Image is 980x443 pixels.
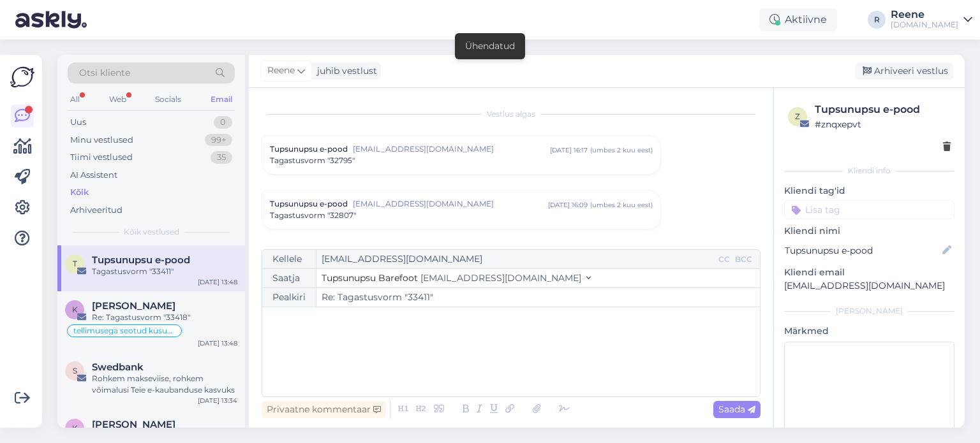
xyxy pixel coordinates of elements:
span: Tupsunupsu e-pood [270,143,348,155]
div: [DATE] 16:09 [548,200,588,210]
p: Kliendi tag'id [784,184,954,198]
div: Re: Tagastusvorm "33418" [92,312,237,323]
div: Rohkem makseviise, rohkem võimalusi Teie e-kaubanduse kasvuks [92,373,237,396]
div: Uus [70,116,86,129]
span: [EMAIL_ADDRESS][DOMAIN_NAME] [420,272,581,284]
div: AI Assistent [70,169,117,182]
input: Write subject here... [316,288,760,307]
span: Tupsunupsu e-pood [92,254,190,266]
div: Kliendi info [784,165,954,177]
div: [DATE] 13:48 [198,277,237,287]
span: Swedbank [92,361,144,373]
span: Tupsunupsu e-pood [270,198,348,210]
span: z [795,112,800,121]
div: Saatja [262,269,316,287]
div: # znqxepvt [815,117,951,131]
div: Tiimi vestlused [70,151,133,164]
div: R [868,11,886,29]
div: [DATE] 16:17 [550,145,588,155]
input: Lisa tag [784,200,954,219]
div: juhib vestlust [312,64,377,78]
input: Recepient... [316,250,716,268]
span: [EMAIL_ADDRESS][DOMAIN_NAME] [353,143,550,155]
div: BCC [732,254,755,265]
span: [EMAIL_ADDRESS][DOMAIN_NAME] [353,198,548,210]
div: Privaatne kommentaar [262,401,386,418]
span: K [72,305,78,314]
span: Tupsunupsu Barefoot [322,272,418,284]
div: Kellele [262,250,316,268]
div: 0 [214,116,232,129]
span: T [73,259,77,268]
div: Kõik [70,186,89,199]
div: Socials [152,91,184,108]
div: ( umbes 2 kuu eest ) [590,145,653,155]
button: Tupsunupsu Barefoot [EMAIL_ADDRESS][DOMAIN_NAME] [322,272,591,285]
div: Tupsunupsu e-pood [815,102,951,117]
div: Pealkiri [262,288,316,307]
div: 99+ [205,134,232,147]
span: tellimusega seotud küsumus [73,327,175,335]
span: Katrin Šigajeva [92,419,175,430]
input: Lisa nimi [785,243,940,258]
p: Märkmed [784,324,954,338]
span: K [72,423,78,433]
div: Minu vestlused [70,134,133,147]
span: Kairit Pärnmaa [92,300,175,312]
div: [DOMAIN_NAME] [891,20,958,30]
div: [DATE] 13:48 [198,338,237,348]
div: Arhiveeri vestlus [855,62,953,80]
span: Saada [718,403,755,415]
span: Reene [267,64,295,78]
div: Reene [891,10,958,20]
div: Vestlus algas [262,108,761,120]
p: [EMAIL_ADDRESS][DOMAIN_NAME] [784,279,954,293]
a: Reene[DOMAIN_NAME] [891,10,972,30]
div: Arhiveeritud [70,204,122,217]
span: Tagastusvorm "32795" [270,155,355,166]
div: ( umbes 2 kuu eest ) [590,200,653,210]
div: CC [716,254,732,265]
div: Web [107,91,129,108]
div: 35 [211,151,232,164]
span: Otsi kliente [79,66,130,80]
div: Ühendatud [465,40,515,53]
span: S [73,366,77,375]
p: Kliendi nimi [784,224,954,238]
div: Tagastusvorm "33411" [92,266,237,277]
img: Askly Logo [10,65,34,89]
div: Email [208,91,235,108]
p: Kliendi email [784,266,954,279]
div: All [68,91,82,108]
div: [DATE] 13:34 [198,396,237,405]
span: Kõik vestlused [124,226,179,238]
div: Aktiivne [759,8,837,31]
div: [PERSON_NAME] [784,305,954,317]
span: Tagastusvorm "32807" [270,210,356,221]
